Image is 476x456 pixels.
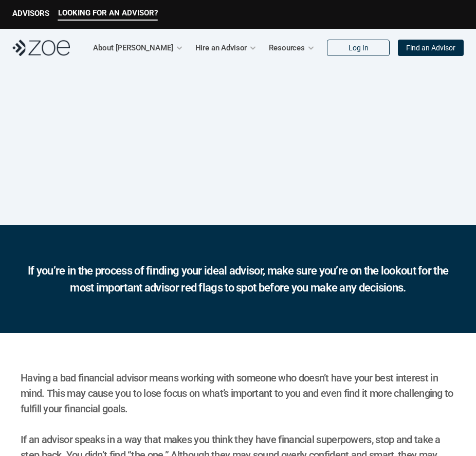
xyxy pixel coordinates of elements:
p: Find an Advisor [406,44,455,52]
p: About [PERSON_NAME] [93,40,173,56]
p: LOOKING FOR AN ADVISOR? [58,8,158,17]
a: Log In [327,40,390,56]
a: Find an Advisor [398,40,464,56]
p: Hire an Advisor [195,40,247,56]
p: ADVISORS [12,9,49,18]
h2: If you’re in the process of finding your ideal advisor, make sure you’re on the lookout for the m... [25,262,451,296]
p: Resources [269,40,305,56]
p: Log In [349,44,369,52]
